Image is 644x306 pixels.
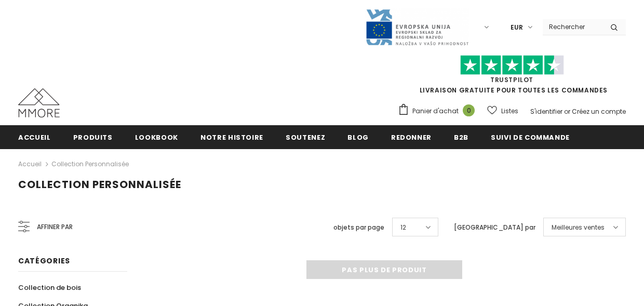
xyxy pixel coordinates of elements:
a: Blog [347,125,369,149]
span: Blog [347,132,369,142]
a: Accueil [18,158,42,170]
a: Javni Razpis [365,22,469,31]
a: Panier d'achat 0 [398,103,480,119]
span: LIVRAISON GRATUITE POUR TOUTES LES COMMANDES [398,60,626,95]
a: Redonner [391,125,432,149]
label: [GEOGRAPHIC_DATA] par [454,222,535,233]
span: Collection personnalisée [18,177,181,192]
a: Listes [487,102,518,120]
img: Cas MMORE [18,88,60,117]
span: Collection de bois [18,283,81,292]
span: Notre histoire [200,132,263,142]
a: Notre histoire [200,125,263,149]
span: B2B [454,132,468,142]
span: Accueil [18,132,51,142]
span: Listes [501,106,518,116]
span: 12 [400,222,406,233]
a: Collection personnalisée [51,159,129,168]
label: objets par page [333,222,384,233]
a: TrustPilot [490,75,533,84]
a: Produits [73,125,113,149]
a: B2B [454,125,468,149]
span: Meilleures ventes [552,222,605,233]
span: or [564,107,570,116]
span: Produits [73,132,113,142]
input: Search Site [543,19,602,34]
span: soutenez [286,132,325,142]
span: Affiner par [37,221,73,233]
span: EUR [511,22,523,33]
span: Catégories [18,256,70,266]
span: 0 [463,104,475,116]
a: S'identifier [530,107,562,116]
a: Lookbook [135,125,178,149]
span: Lookbook [135,132,178,142]
span: Redonner [391,132,432,142]
a: Suivi de commande [491,125,570,149]
a: Créez un compte [572,107,626,116]
a: Accueil [18,125,51,149]
span: Suivi de commande [491,132,570,142]
span: Panier d'achat [412,106,459,116]
img: Javni Razpis [365,8,469,46]
a: Collection de bois [18,278,81,297]
img: Faites confiance aux étoiles pilotes [460,55,564,75]
a: soutenez [286,125,325,149]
